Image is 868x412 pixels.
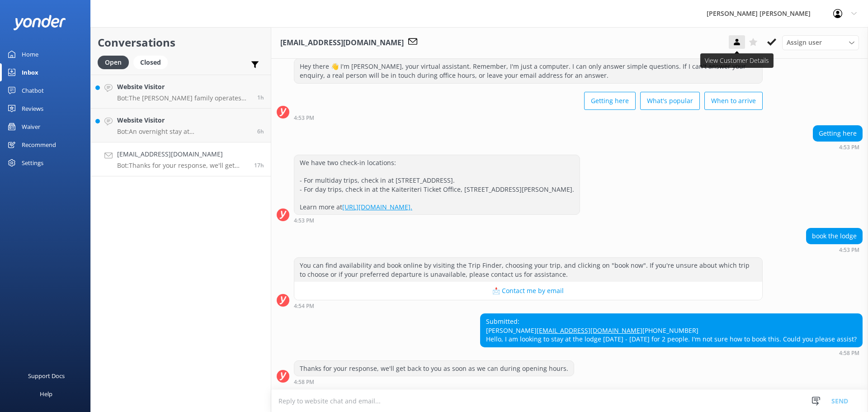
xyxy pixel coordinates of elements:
div: Help [40,385,52,403]
a: Website VisitorBot:An overnight stay at [GEOGRAPHIC_DATA] can be available on a stand-by basis fo... [91,109,271,142]
a: [EMAIL_ADDRESS][DOMAIN_NAME] [537,326,642,335]
span: 09:23am 15-Aug-2025 (UTC +12:00) Pacific/Auckland [257,94,264,101]
div: 04:53pm 14-Aug-2025 (UTC +12:00) Pacific/Auckland [813,144,863,150]
h4: Website Visitor [117,82,250,92]
strong: 4:54 PM [294,303,314,309]
strong: 4:53 PM [839,145,859,150]
div: Waiver [22,118,40,136]
div: Settings [22,154,43,172]
strong: 4:58 PM [294,379,314,385]
h2: Conversations [98,34,264,51]
a: Open [98,57,133,67]
img: yonder-white-logo.png [14,15,66,30]
div: 04:58pm 14-Aug-2025 (UTC +12:00) Pacific/Auckland [480,350,863,356]
div: 04:53pm 14-Aug-2025 (UTC +12:00) Pacific/Auckland [806,246,863,253]
p: Bot: Thanks for your response, we'll get back to you as soon as we can during opening hours. [117,161,247,170]
strong: 4:53 PM [839,247,859,253]
div: Inbox [22,63,38,81]
div: book the lodge [807,228,862,244]
h4: Website Visitor [117,115,250,125]
span: 04:58pm 14-Aug-2025 (UTC +12:00) Pacific/Auckland [254,161,264,169]
h4: [EMAIL_ADDRESS][DOMAIN_NAME] [117,149,247,159]
button: Getting here [584,92,636,110]
div: Hey there 👋 I'm [PERSON_NAME], your virtual assistant. Remember, I'm just a computer. I can only ... [294,59,762,83]
a: Closed [133,57,172,67]
div: 04:53pm 14-Aug-2025 (UTC +12:00) Pacific/Auckland [294,217,580,223]
a: Website VisitorBot:The [PERSON_NAME] family operates two beachfront lodges exclusive to multiday ... [91,75,271,109]
div: You can find availability and book online by visiting the Trip Finder, choosing your trip, and cl... [294,258,762,282]
button: When to arrive [704,92,763,110]
div: Recommend [22,136,56,154]
div: Getting here [813,126,862,141]
div: Submitted: [PERSON_NAME] [PHONE_NUMBER] Hello, I am looking to stay at the lodge [DATE] - [DATE] ... [481,314,862,347]
div: 04:54pm 14-Aug-2025 (UTC +12:00) Pacific/Auckland [294,303,763,309]
span: 03:57am 15-Aug-2025 (UTC +12:00) Pacific/Auckland [257,128,264,135]
div: 04:58pm 14-Aug-2025 (UTC +12:00) Pacific/Auckland [294,379,574,385]
div: Support Docs [28,367,65,385]
h3: [EMAIL_ADDRESS][DOMAIN_NAME] [280,37,404,49]
span: Assign user [787,38,822,47]
div: Home [22,45,38,63]
button: 📩 Contact me by email [294,282,762,300]
div: We have two check-in locations: - For multiday trips, check in at [STREET_ADDRESS]. - For day tri... [294,155,580,215]
strong: 4:53 PM [294,218,314,223]
div: Reviews [22,99,43,118]
strong: 4:58 PM [839,350,859,356]
div: Closed [133,56,168,69]
div: Thanks for your response, we'll get back to you as soon as we can during opening hours. [294,361,574,376]
strong: 4:53 PM [294,115,314,121]
a: [EMAIL_ADDRESS][DOMAIN_NAME]Bot:Thanks for your response, we'll get back to you as soon as we can... [91,142,271,176]
div: Chatbot [22,81,44,99]
div: 04:53pm 14-Aug-2025 (UTC +12:00) Pacific/Auckland [294,114,763,121]
div: Open [98,56,129,69]
p: Bot: The [PERSON_NAME] family operates two beachfront lodges exclusive to multiday trip guests. I... [117,94,250,102]
p: Bot: An overnight stay at [GEOGRAPHIC_DATA] can be available on a stand-by basis for those not jo... [117,128,250,136]
div: Assign User [782,35,859,50]
a: [URL][DOMAIN_NAME]. [342,203,412,211]
button: What's popular [640,92,700,110]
